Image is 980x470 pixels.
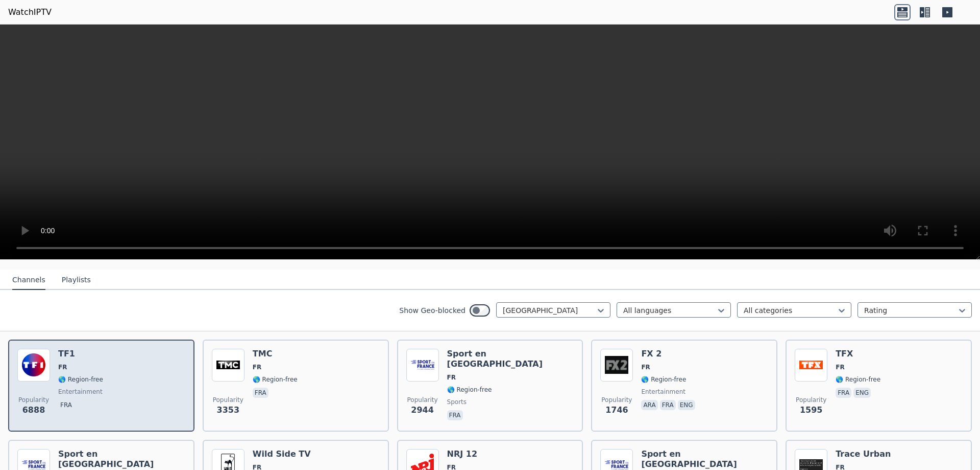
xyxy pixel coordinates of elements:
h6: Sport en [GEOGRAPHIC_DATA] [447,349,574,369]
p: fra [836,388,851,398]
span: 1595 [800,404,823,416]
span: Popularity [213,396,243,404]
span: 2944 [411,404,434,416]
span: Popularity [18,396,49,404]
span: FR [836,363,844,371]
h6: Trace Urban [836,449,892,459]
h6: TFX [836,349,880,359]
span: 🌎 Region-free [836,375,880,384]
span: Popularity [407,396,438,404]
button: Playlists [62,271,91,290]
span: Popularity [601,396,632,404]
img: TMC [212,349,244,382]
span: 1746 [605,404,628,416]
h6: TMC [253,349,298,359]
h6: Sport en [GEOGRAPHIC_DATA] [641,449,768,469]
span: 🌎 Region-free [58,375,103,384]
p: eng [853,388,871,398]
span: sports [447,398,467,406]
h6: Sport en [GEOGRAPHIC_DATA] [58,449,185,469]
span: 🌎 Region-free [641,375,686,384]
span: 🌎 Region-free [253,375,298,384]
img: TFX [795,349,827,382]
h6: TF1 [58,349,103,359]
button: Channels [12,271,45,290]
img: Sport en France [406,349,439,382]
p: fra [58,400,74,410]
p: eng [678,400,695,410]
h6: NRJ 12 [447,449,492,459]
h6: Wild Side TV [253,449,311,459]
p: fra [660,400,676,410]
span: Popularity [796,396,826,404]
p: ara [641,400,657,410]
img: FX 2 [600,349,633,382]
label: Show Geo-blocked [399,305,465,316]
span: FR [641,363,650,371]
span: FR [58,363,67,371]
span: FR [253,363,261,371]
p: fra [447,410,463,420]
p: fra [253,388,268,398]
span: FR [447,373,456,382]
span: 3353 [217,404,240,416]
h6: FX 2 [641,349,697,359]
span: 6888 [22,404,45,416]
span: 🌎 Region-free [447,386,492,394]
img: TF1 [17,349,50,382]
span: entertainment [641,388,685,396]
a: WatchIPTV [8,6,52,18]
span: entertainment [58,388,103,396]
